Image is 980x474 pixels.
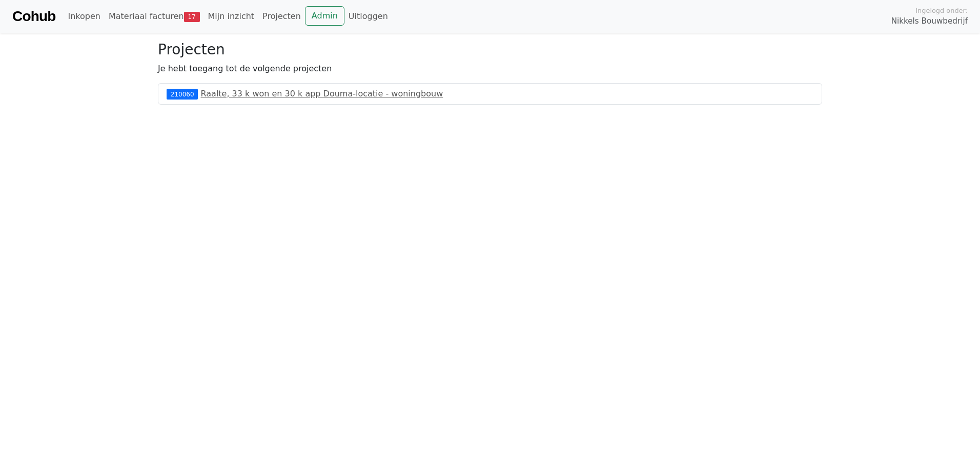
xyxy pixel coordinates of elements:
a: Projecten [258,6,305,27]
a: Admin [305,6,344,26]
a: Materiaal facturen17 [105,6,204,27]
h3: Projecten [158,41,822,58]
a: Cohub [12,4,55,29]
div: 210060 [167,89,198,99]
span: Ingelogd onder: [915,6,968,15]
span: 17 [184,12,200,22]
a: Raalte, 33 k won en 30 k app Douma-locatie - woningbouw [201,89,443,98]
a: Inkopen [64,6,104,27]
a: Mijn inzicht [204,6,259,27]
span: Nikkels Bouwbedrijf [891,15,968,27]
a: Uitloggen [344,6,392,27]
p: Je hebt toegang tot de volgende projecten [158,63,822,75]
